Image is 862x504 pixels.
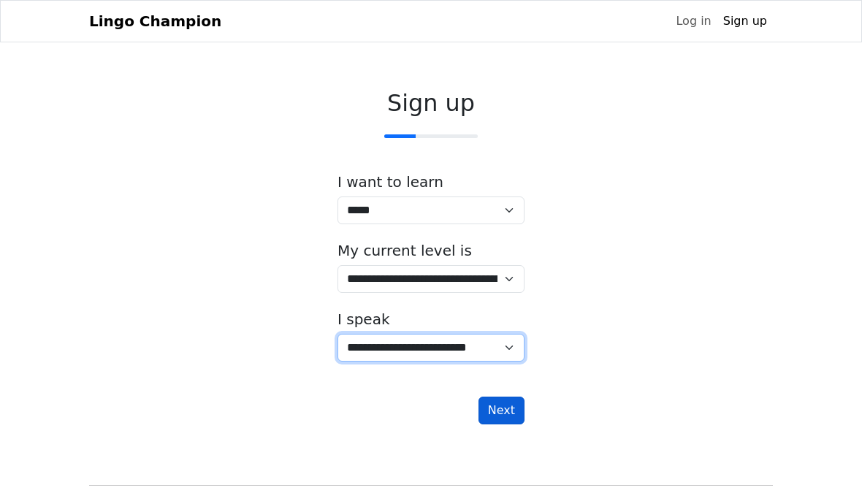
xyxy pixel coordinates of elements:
[337,242,472,259] label: My current level is
[670,7,717,36] a: Log in
[337,89,525,117] h2: Sign up
[337,310,390,328] label: I speak
[478,397,525,424] button: Next
[337,173,443,191] label: I want to learn
[89,7,221,36] a: Lingo Champion
[717,7,773,36] a: Sign up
